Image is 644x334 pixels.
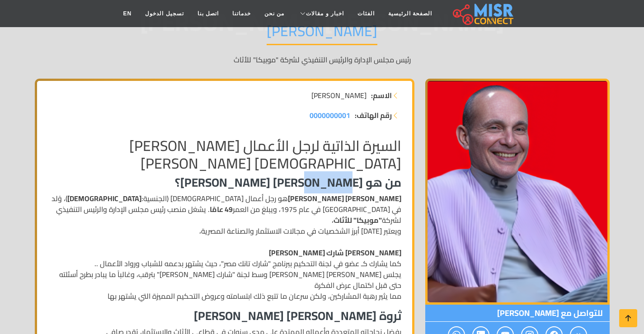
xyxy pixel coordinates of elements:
span: اخبار و مقالات [306,9,344,18]
h2: السيرة الذاتية لرجل الأعمال [PERSON_NAME][DEMOGRAPHIC_DATA] [PERSON_NAME] [48,137,401,172]
strong: "موبيكا" للأثاث [334,213,382,227]
a: الصفحة الرئيسية [381,5,439,22]
p: رئيس مجلس الإدارة والرئيس التنفيذي لشركة "موبيكا" للأثاث [35,54,610,65]
a: اخبار و مقالات [291,5,351,22]
h1: [PERSON_NAME] [267,22,377,45]
strong: [PERSON_NAME] شارك [PERSON_NAME] [269,246,401,259]
a: الفئات [351,5,381,22]
strong: [PERSON_NAME] [PERSON_NAME] [288,192,401,205]
strong: الاسم: [371,90,392,101]
strong: رقم الهاتف: [355,110,392,121]
strong: [DEMOGRAPHIC_DATA] [67,192,141,205]
a: خدماتنا [226,5,258,22]
img: محمد فاروق [425,79,610,305]
img: main.misr_connect [453,2,513,25]
p: هو رجل أعمال [DEMOGRAPHIC_DATA] (الجنسية: )، وُلد في [GEOGRAPHIC_DATA] في عام 1975، ويبلغ من العم... [48,193,401,301]
span: للتواصل مع [PERSON_NAME] [425,305,610,322]
a: اتصل بنا [191,5,226,22]
a: من نحن [258,5,291,22]
h3: من هو [PERSON_NAME] [PERSON_NAME]؟ [48,175,401,189]
a: 0000000001 [310,110,350,121]
span: [PERSON_NAME] [311,90,367,101]
h3: ثروة [PERSON_NAME] [PERSON_NAME] [48,309,401,323]
a: تسجيل الدخول [138,5,190,22]
a: EN [117,5,139,22]
span: 0000000001 [310,108,350,122]
strong: 49 عامًا [210,202,233,216]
